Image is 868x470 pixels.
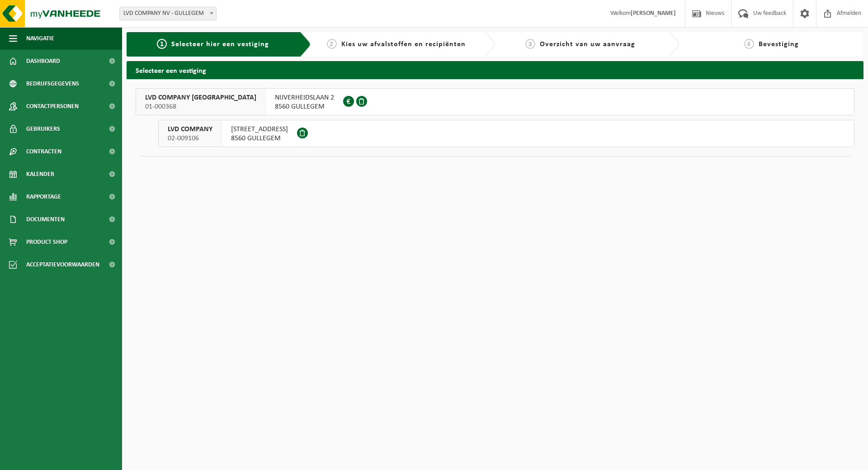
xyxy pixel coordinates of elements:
[525,39,535,49] span: 3
[759,41,799,48] span: Bevestiging
[327,39,337,49] span: 2
[168,134,212,143] span: 02-009106
[275,102,334,111] span: 8560 GULLEGEM
[26,27,54,50] span: Navigatie
[136,88,854,115] button: LVD COMPANY [GEOGRAPHIC_DATA] 01-000368 NIJVERHEIDSLAAN 28560 GULLEGEM
[744,39,754,49] span: 4
[120,7,216,20] span: LVD COMPANY NV - GULLEGEM
[275,93,334,102] span: NIJVERHEIDSLAAN 2
[119,7,217,20] span: LVD COMPANY NV - GULLEGEM
[540,41,635,48] span: Overzicht van uw aanvraag
[631,10,676,17] strong: [PERSON_NAME]
[158,120,854,147] button: LVD COMPANY 02-009106 [STREET_ADDRESS]8560 GULLEGEM
[145,102,256,111] span: 01-000368
[26,95,79,118] span: Contactpersonen
[171,41,269,48] span: Selecteer hier een vestiging
[26,163,54,185] span: Kalender
[231,134,288,143] span: 8560 GULLEGEM
[157,39,167,49] span: 1
[26,185,61,208] span: Rapportage
[231,125,288,134] span: [STREET_ADDRESS]
[26,231,67,253] span: Product Shop
[26,118,60,140] span: Gebruikers
[26,50,60,72] span: Dashboard
[26,253,99,276] span: Acceptatievoorwaarden
[26,72,79,95] span: Bedrijfsgegevens
[145,93,256,102] span: LVD COMPANY [GEOGRAPHIC_DATA]
[26,208,65,231] span: Documenten
[341,41,466,48] span: Kies uw afvalstoffen en recipiënten
[26,140,61,163] span: Contracten
[127,61,863,79] h2: Selecteer een vestiging
[168,125,212,134] span: LVD COMPANY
